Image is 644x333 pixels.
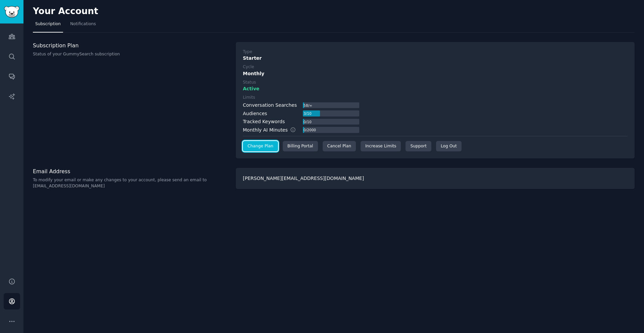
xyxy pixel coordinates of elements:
[243,118,285,125] div: Tracked Keywords
[243,141,278,152] a: Change Plan
[303,110,312,116] div: 3 / 10
[243,64,254,70] div: Cycle
[303,119,312,125] div: 0 / 10
[283,141,318,152] div: Billing Portal
[323,141,356,152] div: Cancel Plan
[361,141,401,152] a: Increase Limits
[243,70,628,77] div: Monthly
[303,102,313,108] div: 58 / ∞
[33,6,98,17] h2: Your Account
[243,85,259,92] span: Active
[68,19,98,33] a: Notifications
[35,21,61,27] span: Subscription
[236,168,635,189] div: [PERSON_NAME][EMAIL_ADDRESS][DOMAIN_NAME]
[436,141,462,152] div: Log Out
[33,42,229,49] h3: Subscription Plan
[243,80,256,86] div: Status
[243,55,628,62] div: Starter
[33,168,229,175] h3: Email Address
[70,21,96,27] span: Notifications
[33,177,229,189] p: To modify your email or make any changes to your account, please send an email to [EMAIL_ADDRESS]...
[303,127,316,133] div: 0 / 2000
[243,127,303,134] div: Monthly AI Minutes
[243,110,267,117] div: Audiences
[243,95,255,101] div: Limits
[33,51,229,57] p: Status of your GummySearch subscription
[4,6,19,18] img: GummySearch logo
[33,19,63,33] a: Subscription
[243,49,252,55] div: Type
[243,102,297,109] div: Conversation Searches
[406,141,431,152] a: Support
